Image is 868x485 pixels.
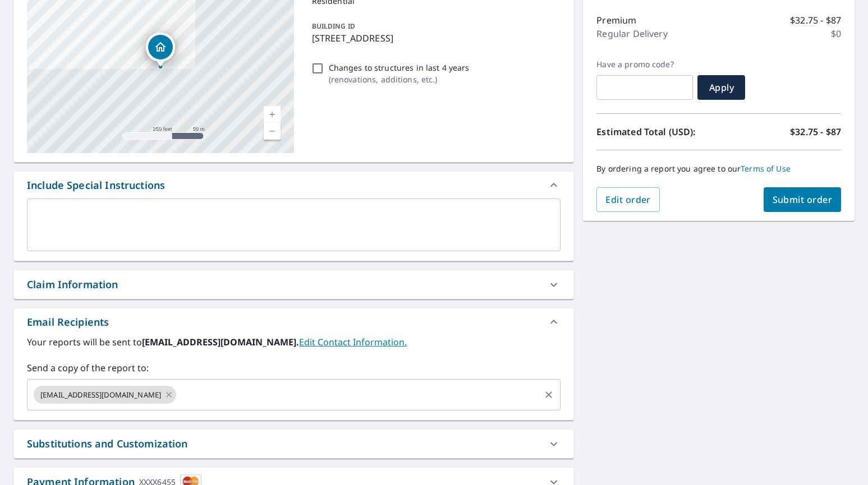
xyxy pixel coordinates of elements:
button: Apply [697,75,745,100]
div: Email Recipients [13,308,574,335]
button: Clear [541,387,557,403]
a: Terms of Use [741,163,791,174]
div: Include Special Instructions [27,178,165,193]
p: $32.75 - $87 [790,125,841,138]
span: Edit order [605,193,651,206]
div: [EMAIL_ADDRESS][DOMAIN_NAME] [34,386,176,404]
p: $32.75 - $87 [790,13,841,27]
span: Submit order [773,193,833,206]
div: Dropped pin, building 1, Residential property, 318 Fox St Cary, IL 60013 [146,33,175,67]
p: BUILDING ID [312,21,355,31]
span: Apply [706,81,736,94]
p: Estimated Total (USD): [596,125,719,138]
span: [EMAIL_ADDRESS][DOMAIN_NAME] [34,390,168,400]
a: Current Level 17, Zoom In [264,106,281,123]
div: Email Recipients [27,315,109,330]
p: Premium [596,13,636,27]
div: Include Special Instructions [13,172,574,198]
b: [EMAIL_ADDRESS][DOMAIN_NAME]. [142,336,299,348]
label: Send a copy of the report to: [27,361,561,375]
p: ( renovations, additions, etc. ) [329,73,470,85]
a: Current Level 17, Zoom Out [264,123,281,140]
div: Substitutions and Customization [13,429,574,458]
button: Edit order [596,187,660,212]
div: Claim Information [27,277,118,292]
div: Claim Information [13,270,574,299]
p: Regular Delivery [596,27,667,40]
p: [STREET_ADDRESS] [312,31,557,45]
p: Changes to structures in last 4 years [329,62,470,73]
p: $0 [831,27,841,40]
div: Substitutions and Customization [27,436,188,451]
label: Your reports will be sent to [27,335,561,349]
button: Submit order [764,187,842,212]
a: EditContactInfo [299,336,407,348]
label: Have a promo code? [596,59,693,70]
p: By ordering a report you agree to our [596,164,841,174]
